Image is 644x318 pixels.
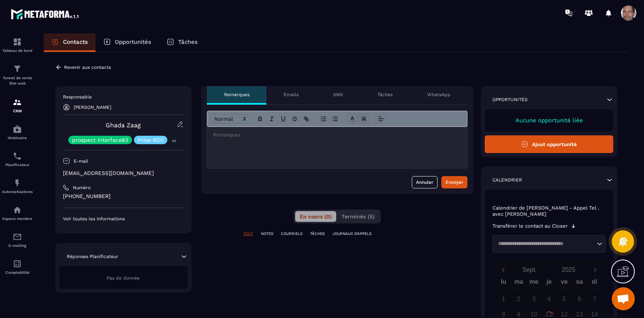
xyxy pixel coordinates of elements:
[492,117,606,124] p: Aucune opportunité liée
[332,231,372,236] p: JOURNAUX D'APPELS
[63,170,184,177] p: [EMAIL_ADDRESS][DOMAIN_NAME]
[63,38,88,45] p: Contacts
[224,92,249,98] p: Remarques
[13,205,22,215] img: automations
[63,193,184,200] p: [PHONE_NUMBER]
[2,270,33,275] p: Comptabilité
[13,232,22,241] img: email
[2,243,33,248] p: E-mailing
[178,38,198,45] p: Tâches
[284,92,299,98] p: Emails
[73,185,91,191] p: Numéro
[333,92,343,98] p: SMS
[63,94,184,100] p: Responsable
[96,33,159,52] a: Opportunités
[2,190,33,194] p: Automatisations
[2,226,33,253] a: emailemailE-mailing
[281,231,302,236] p: COURRIELS
[377,92,393,98] p: Tâches
[74,105,111,110] p: [PERSON_NAME]
[446,178,463,186] div: Envoyer
[295,211,336,222] button: En cours (0)
[412,176,438,188] button: Annuler
[2,109,33,113] p: CRM
[67,253,118,260] p: Réponses Planificateur
[2,216,33,221] p: Espace membre
[495,240,595,248] input: Search for option
[2,146,33,173] a: schedulerschedulerPlanificateur
[427,92,451,98] p: WhatsApp
[261,231,273,236] p: NOTES
[159,33,205,52] a: Tâches
[310,231,325,236] p: TÂCHES
[2,253,33,280] a: accountantaccountantComptabilité
[13,178,22,188] img: automations
[169,137,178,145] p: +1
[492,235,606,253] div: Search for option
[44,33,96,52] a: Contacts
[485,135,613,153] button: Ajout opportunité
[11,7,80,21] img: logo
[492,205,606,217] p: Calendrier de [PERSON_NAME] - Appel Tel . avec [PERSON_NAME]
[74,158,88,164] p: E-mail
[492,223,568,229] p: Transférer le contact au Closer
[106,122,141,129] a: Ghada Zaag
[13,37,22,47] img: formation
[2,200,33,226] a: automationsautomationsEspace membre
[13,152,22,161] img: scheduler
[63,216,184,222] p: Voir toutes les informations
[138,137,163,143] p: Prise RDV
[2,32,33,58] a: formationformationTableau de bord
[13,125,22,134] img: automations
[2,136,33,140] p: Webinaire
[2,173,33,200] a: automationsautomationsAutomatisations
[492,97,528,103] p: Opportunités
[13,64,22,73] img: formation
[64,65,111,70] p: Revenir aux contacts
[2,163,33,167] p: Planificateur
[107,275,140,281] span: Pas de donnée
[2,92,33,119] a: formationformationCRM
[2,119,33,146] a: automationsautomationsWebinaire
[337,211,379,222] button: Terminés (5)
[13,98,22,107] img: formation
[441,176,467,188] button: Envoyer
[2,75,33,86] p: Tunnel de vente Site web
[300,213,332,220] span: En cours (0)
[72,137,128,143] p: prospect Interface83
[243,231,253,236] p: TOUT
[492,177,522,183] p: Calendrier
[612,287,635,310] div: Ouvrir le chat
[13,259,22,268] img: accountant
[342,213,375,220] span: Terminés (5)
[115,38,151,45] p: Opportunités
[2,48,33,53] p: Tableau de bord
[2,58,33,92] a: formationformationTunnel de vente Site web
